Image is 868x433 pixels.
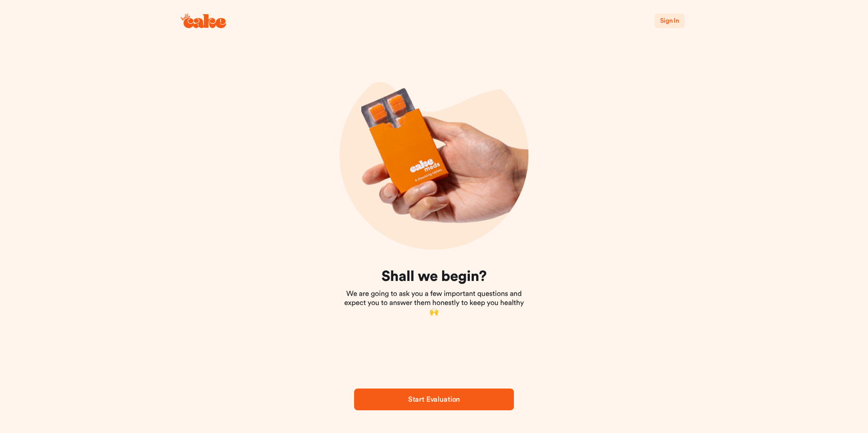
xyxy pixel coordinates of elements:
div: We are going to ask you a few important questions and expect you to answer them honestly to keep ... [341,268,527,317]
span: Start Evaluation [408,396,460,403]
button: Sign In [655,14,685,28]
img: onboarding-img03.png [340,61,528,250]
span: Sign In [660,18,679,24]
h1: Shall we begin? [341,268,527,286]
button: Start Evaluation [354,389,514,410]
